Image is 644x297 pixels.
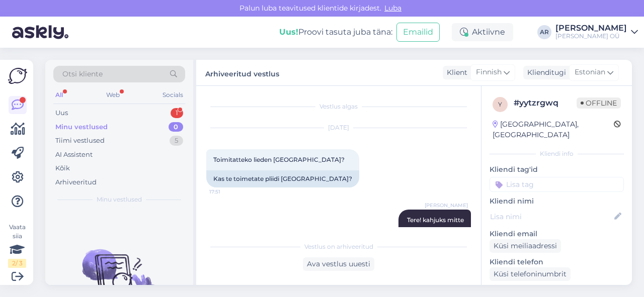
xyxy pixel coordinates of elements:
b: Uus! [279,27,298,37]
div: Klient [443,67,467,78]
span: Estonian [575,67,605,78]
div: Vestlus algas [206,102,471,111]
div: Kas te toimetate pliidi [GEOGRAPHIC_DATA]? [206,170,359,187]
div: AR [537,25,551,39]
input: Lisa nimi [490,211,612,222]
div: 2 / 3 [8,259,26,268]
div: # yytzrgwq [514,97,577,109]
span: Luba [381,4,405,13]
div: 5 [170,136,183,146]
input: Lisa tag [490,177,624,192]
div: 1 [171,108,183,118]
p: Kliendi email [490,229,624,239]
span: Finnish [476,67,502,78]
span: Tere! kahjuks mitte [407,216,464,224]
div: Vaata siia [8,223,26,268]
span: Otsi kliente [62,69,103,79]
div: Proovi tasuta juba täna: [279,26,392,38]
button: Emailid [396,23,440,42]
span: Vestlus on arhiveeritud [304,242,373,251]
div: Küsi meiliaadressi [490,239,561,253]
div: Aktiivne [452,23,513,41]
span: Toimitatteko lieden [GEOGRAPHIC_DATA]? [213,156,345,163]
div: Kõik [55,163,70,173]
div: Küsi telefoninumbrit [490,267,571,281]
span: [PERSON_NAME] [425,202,468,209]
label: Arhiveeritud vestlus [205,66,279,79]
div: Socials [160,88,185,102]
div: [PERSON_NAME] [555,24,627,32]
div: 0 [169,122,183,132]
div: [PERSON_NAME] OÜ [555,32,627,40]
div: Minu vestlused [55,122,108,132]
span: 17:51 [209,188,247,195]
span: Minu vestlused [97,195,142,204]
span: Offline [577,97,621,109]
img: Askly Logo [8,68,27,84]
p: Kliendi tag'id [490,164,624,175]
div: Arhiveeritud [55,177,97,187]
a: [PERSON_NAME][PERSON_NAME] OÜ [555,24,638,40]
p: Kliendi telefon [490,257,624,267]
div: All [53,88,65,102]
div: Kliendi info [490,149,624,158]
div: Web [104,88,122,102]
span: y [498,101,502,108]
div: Ava vestlus uuesti [303,257,374,271]
p: Kliendi nimi [490,196,624,207]
div: [GEOGRAPHIC_DATA], [GEOGRAPHIC_DATA] [493,119,614,140]
div: Uus [55,108,68,118]
div: Tiimi vestlused [55,136,105,146]
div: AI Assistent [55,150,93,160]
div: Klienditugi [523,67,566,78]
div: [DATE] [206,123,471,132]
